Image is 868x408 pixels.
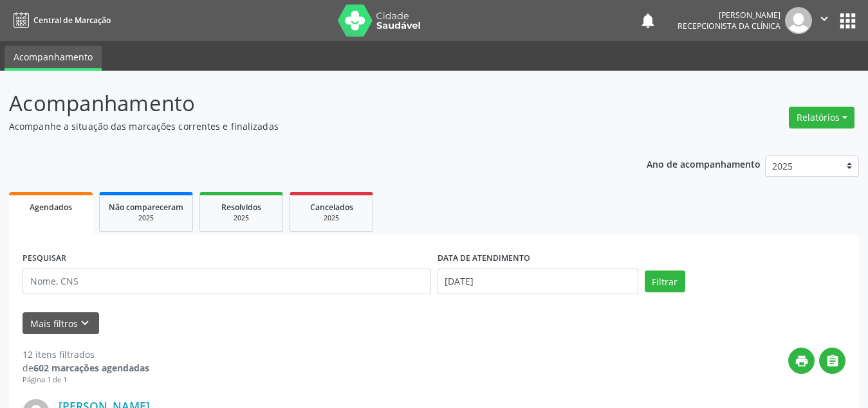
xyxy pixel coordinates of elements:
i: print [795,354,809,368]
button:  [812,7,836,34]
div: 2025 [109,213,183,223]
button: Filtrar [645,271,685,292]
label: DATA DE ATENDIMENTO [438,249,530,269]
span: Não compareceram [109,202,183,213]
div: 2025 [209,213,273,223]
span: Recepcionista da clínica [678,21,780,31]
button: print [788,348,815,374]
label: PESQUISAR [23,249,66,269]
div: de [23,361,149,375]
input: Nome, CNS [23,269,431,294]
a: Acompanhamento [5,46,102,71]
input: Selecione um intervalo [438,269,638,294]
i:  [826,354,840,368]
span: Resolvidos [221,202,261,213]
p: Acompanhamento [9,87,604,120]
span: Central de Marcação [33,15,111,26]
img: img [785,7,812,34]
div: Página 1 de 1 [23,375,149,386]
strong: 602 marcações agendadas [33,362,149,374]
a: Central de Marcação [9,10,111,31]
i:  [817,12,831,26]
button: Mais filtroskeyboard_arrow_down [23,312,99,335]
span: Cancelados [310,202,353,213]
p: Ano de acompanhamento [647,155,761,172]
button:  [819,348,845,374]
div: 12 itens filtrados [23,348,149,361]
div: [PERSON_NAME] [678,10,780,21]
button: notifications [639,12,657,30]
p: Acompanhe a situação das marcações correntes e finalizadas [9,120,604,133]
button: apps [836,10,859,32]
button: Relatórios [789,107,854,129]
div: 2025 [299,213,364,223]
i: keyboard_arrow_down [78,316,92,330]
span: Agendados [30,202,72,213]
